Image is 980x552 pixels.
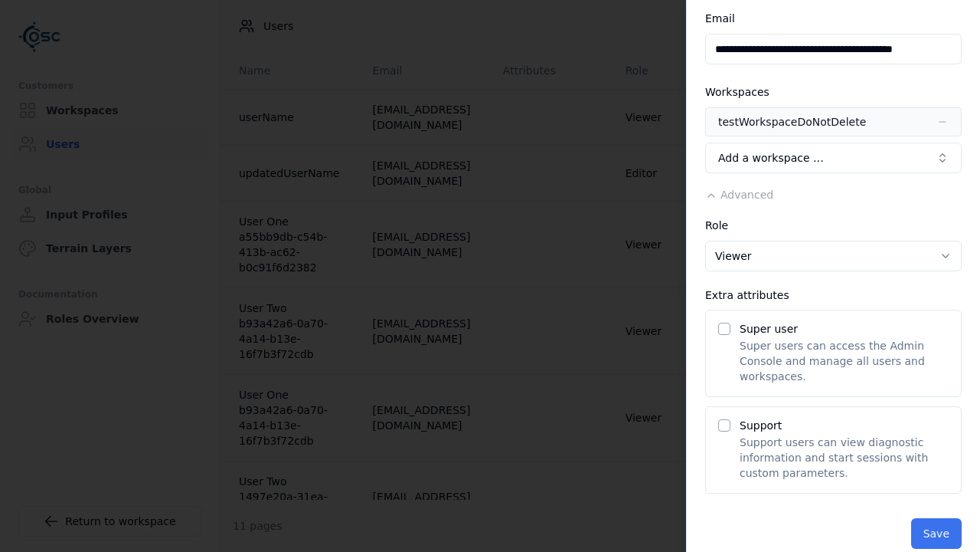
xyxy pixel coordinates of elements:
[705,12,735,25] label: Email
[720,189,773,201] span: Advanced
[740,338,949,384] p: Super users can access the Admin Console and manage all users and workspaces.
[911,518,962,549] button: Save
[705,219,728,232] label: Role
[740,435,949,481] p: Support users can view diagnostic information and start sessions with custom parameters.
[705,290,962,301] div: Extra attributes
[705,187,773,202] button: Advanced
[740,419,782,432] label: Support
[705,86,769,98] label: Workspaces
[718,114,866,130] div: testWorkspaceDoNotDelete
[718,150,824,166] span: Add a workspace …
[740,323,798,335] label: Super user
